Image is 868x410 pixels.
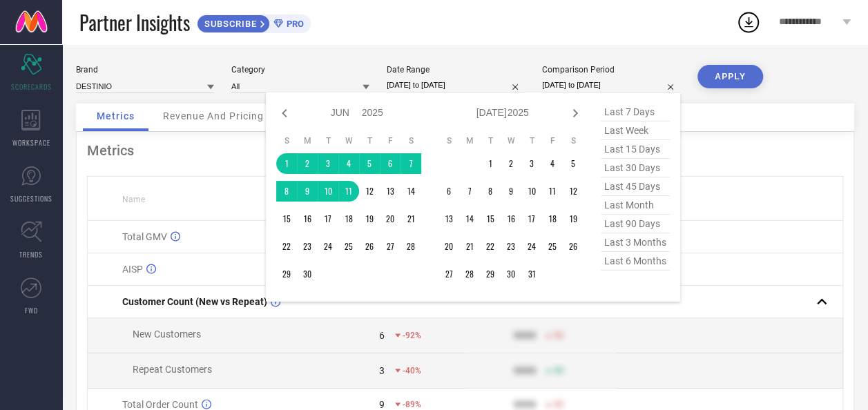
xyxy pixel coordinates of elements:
[297,181,318,202] td: Mon Jun 09 2025
[12,137,50,148] span: WORKSPACE
[283,19,304,29] span: PRO
[521,181,542,202] td: Thu Jul 10 2025
[122,296,267,307] span: Customer Count (New vs Repeat)
[122,231,167,242] span: Total GMV
[521,208,542,229] td: Thu Jul 17 2025
[297,208,318,229] td: Mon Jun 16 2025
[567,105,584,121] div: Next month
[97,110,135,121] span: Metrics
[480,236,501,257] td: Tue Jul 22 2025
[231,65,369,75] div: Category
[379,330,385,341] div: 6
[459,264,480,284] td: Mon Jul 28 2025
[403,400,421,409] span: -89%
[276,135,297,146] th: Sunday
[563,135,584,146] th: Saturday
[276,181,297,202] td: Sun Jun 08 2025
[438,236,459,257] td: Sun Jul 20 2025
[338,208,359,229] td: Wed Jun 18 2025
[401,153,421,174] td: Sat Jun 07 2025
[563,181,584,202] td: Sat Jul 12 2025
[542,135,563,146] th: Friday
[542,78,680,92] input: Select comparison period
[380,181,401,202] td: Fri Jun 13 2025
[459,208,480,229] td: Mon Jul 14 2025
[380,236,401,257] td: Fri Jun 27 2025
[542,236,563,257] td: Fri Jul 25 2025
[359,153,380,174] td: Thu Jun 05 2025
[501,236,521,257] td: Wed Jul 23 2025
[501,181,521,202] td: Wed Jul 09 2025
[521,236,542,257] td: Thu Jul 24 2025
[276,208,297,229] td: Sun Jun 15 2025
[359,208,380,229] td: Thu Jun 19 2025
[122,195,145,204] span: Name
[438,208,459,229] td: Sun Jul 13 2025
[601,103,670,121] span: last 7 days
[601,177,670,196] span: last 45 days
[736,10,761,35] div: Open download list
[387,78,525,92] input: Select date range
[122,264,143,275] span: AISP
[438,181,459,202] td: Sun Jul 06 2025
[163,110,264,121] span: Revenue And Pricing
[459,135,480,146] th: Monday
[87,142,843,159] div: Metrics
[387,65,525,75] div: Date Range
[276,105,293,121] div: Previous month
[601,196,670,215] span: last month
[601,252,670,271] span: last 6 months
[122,399,198,410] span: Total Order Count
[379,399,385,410] div: 9
[10,193,52,204] span: SUGGESTIONS
[79,8,190,37] span: Partner Insights
[480,264,501,284] td: Tue Jul 29 2025
[197,11,311,33] a: SUBSCRIBEPRO
[480,135,501,146] th: Tuesday
[542,208,563,229] td: Fri Jul 18 2025
[513,399,535,410] div: 9999
[438,135,459,146] th: Sunday
[25,305,38,315] span: FWD
[459,181,480,202] td: Mon Jul 07 2025
[11,81,52,92] span: SCORECARDS
[318,181,338,202] td: Tue Jun 10 2025
[601,140,670,159] span: last 15 days
[480,208,501,229] td: Tue Jul 15 2025
[542,65,680,75] div: Comparison Period
[297,264,318,284] td: Mon Jun 30 2025
[338,135,359,146] th: Wednesday
[601,159,670,177] span: last 30 days
[338,236,359,257] td: Wed Jun 25 2025
[501,264,521,284] td: Wed Jul 30 2025
[380,135,401,146] th: Friday
[521,135,542,146] th: Thursday
[76,65,214,75] div: Brand
[380,153,401,174] td: Fri Jun 06 2025
[133,364,212,375] span: Repeat Customers
[563,153,584,174] td: Sat Jul 05 2025
[318,208,338,229] td: Tue Jun 17 2025
[542,181,563,202] td: Fri Jul 11 2025
[501,135,521,146] th: Wednesday
[19,249,43,260] span: TRENDS
[480,181,501,202] td: Tue Jul 08 2025
[563,236,584,257] td: Sat Jul 26 2025
[480,153,501,174] td: Tue Jul 01 2025
[197,19,260,29] span: SUBSCRIBE
[403,331,421,340] span: -92%
[318,153,338,174] td: Tue Jun 03 2025
[521,264,542,284] td: Thu Jul 31 2025
[401,135,421,146] th: Saturday
[553,400,563,409] span: 50
[297,236,318,257] td: Mon Jun 23 2025
[553,366,563,375] span: 50
[338,181,359,202] td: Wed Jun 11 2025
[501,153,521,174] td: Wed Jul 02 2025
[133,329,201,340] span: New Customers
[380,208,401,229] td: Fri Jun 20 2025
[563,208,584,229] td: Sat Jul 19 2025
[403,366,421,375] span: -40%
[297,135,318,146] th: Monday
[521,153,542,174] td: Thu Jul 03 2025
